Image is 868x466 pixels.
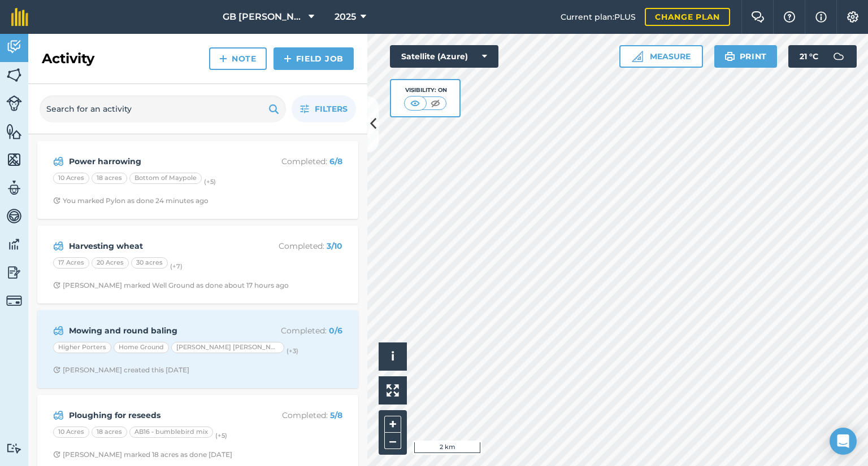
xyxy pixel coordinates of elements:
[129,173,202,184] div: Bottom of Maypole
[219,52,227,65] img: svg+xml;base64,PHN2ZyB4bWxucz0iaHR0cDovL3d3dy53My5vcmcvMjAwMC9zdmciIHdpZHRoPSIxNCIgaGVpZ2h0PSIyNC...
[53,173,89,184] div: 10 Acres
[379,342,407,371] button: i
[40,95,286,122] input: Search for an activity
[11,8,28,26] img: fieldmargin Logo
[724,50,735,63] img: svg+xml;base64,PHN2ZyB4bWxucz0iaHR0cDovL3d3dy53My5vcmcvMjAwMC9zdmciIHdpZHRoPSIxOSIgaGVpZ2h0PSIyNC...
[171,342,284,353] div: [PERSON_NAME] [PERSON_NAME] 1
[384,433,401,449] button: –
[751,11,765,23] img: Two speech bubbles overlapping with the left bubble in the forefront
[53,366,60,373] img: Clock with arrow pointing clockwise
[292,95,356,122] button: Filters
[315,103,348,115] span: Filters
[830,428,857,455] div: Open Intercom Messenger
[815,10,827,24] img: svg+xml;base64,PHN2ZyB4bWxucz0iaHR0cDovL3d3dy53My5vcmcvMjAwMC9zdmciIHdpZHRoPSIxNyIgaGVpZ2h0PSIxNy...
[253,240,342,252] p: Completed :
[69,240,248,252] strong: Harvesting wheat
[619,45,703,68] button: Measure
[53,196,209,205] div: You marked Pylon as done 24 minutes ago
[53,342,111,353] div: Higher Porters
[408,98,422,109] img: svg+xml;base64,PHN2ZyB4bWxucz0iaHR0cDovL3d3dy53My5vcmcvMjAwMC9zdmciIHdpZHRoPSI1MCIgaGVpZ2h0PSI0MC...
[287,347,298,355] small: (+ 3 )
[53,408,64,422] img: svg+xml;base64,PD94bWwgdmVyc2lvbj0iMS4wIiBlbmNvZGluZz0idXRmLTgiPz4KPCEtLSBHZW5lcmF0b3I6IEFkb2JlIE...
[92,427,127,438] div: 18 acres
[69,155,248,168] strong: Power harrowing
[6,443,22,454] img: svg+xml;base64,PD94bWwgdmVyc2lvbj0iMS4wIiBlbmNvZGluZz0idXRmLTgiPz4KPCEtLSBHZW5lcmF0b3I6IEFkb2JlIE...
[53,197,60,204] img: Clock with arrow pointing clockwise
[714,45,778,68] button: Print
[6,95,22,111] img: svg+xml;base64,PD94bWwgdmVyc2lvbj0iMS4wIiBlbmNvZGluZz0idXRmLTgiPz4KPCEtLSBHZW5lcmF0b3I6IEFkb2JlIE...
[6,208,22,225] img: svg+xml;base64,PD94bWwgdmVyc2lvbj0iMS4wIiBlbmNvZGluZz0idXRmLTgiPz4KPCEtLSBHZW5lcmF0b3I6IEFkb2JlIE...
[846,11,860,23] img: A cog icon
[129,427,213,438] div: AB16 - bumblebird mix
[387,384,399,397] img: Four arrows, one pointing top left, one top right, one bottom right and the last bottom left
[6,236,22,253] img: svg+xml;base64,PD94bWwgdmVyc2lvbj0iMS4wIiBlbmNvZGluZz0idXRmLTgiPz4KPCEtLSBHZW5lcmF0b3I6IEFkb2JlIE...
[6,179,22,196] img: svg+xml;base64,PD94bWwgdmVyc2lvbj0iMS4wIiBlbmNvZGluZz0idXRmLTgiPz4KPCEtLSBHZW5lcmF0b3I6IEFkb2JlIE...
[53,282,60,289] img: Clock with arrow pointing clockwise
[335,10,356,24] span: 2025
[53,366,189,375] div: [PERSON_NAME] created this [DATE]
[268,102,279,116] img: svg+xml;base64,PHN2ZyB4bWxucz0iaHR0cDovL3d3dy53My5vcmcvMjAwMC9zdmciIHdpZHRoPSIxOSIgaGVpZ2h0PSIyNC...
[428,98,442,109] img: svg+xml;base64,PHN2ZyB4bWxucz0iaHR0cDovL3d3dy53My5vcmcvMjAwMC9zdmciIHdpZHRoPSI1MCIgaGVpZ2h0PSI0MC...
[632,51,643,62] img: Ruler icon
[253,409,342,421] p: Completed :
[6,151,22,168] img: svg+xml;base64,PHN2ZyB4bWxucz0iaHR0cDovL3d3dy53My5vcmcvMjAwMC9zdmciIHdpZHRoPSI1NiIgaGVpZ2h0PSI2MC...
[42,50,94,68] h2: Activity
[561,11,636,23] span: Current plan : PLUS
[92,257,129,269] div: 20 Acres
[329,326,342,336] strong: 0 / 6
[404,86,447,95] div: Visibility: On
[223,10,304,24] span: GB [PERSON_NAME] Farms
[44,232,351,297] a: Harvesting wheatCompleted: 3/1017 Acres20 Acres30 acres(+7)Clock with arrow pointing clockwise[PE...
[6,264,22,281] img: svg+xml;base64,PD94bWwgdmVyc2lvbj0iMS4wIiBlbmNvZGluZz0idXRmLTgiPz4KPCEtLSBHZW5lcmF0b3I6IEFkb2JlIE...
[284,52,292,65] img: svg+xml;base64,PHN2ZyB4bWxucz0iaHR0cDovL3d3dy53My5vcmcvMjAwMC9zdmciIHdpZHRoPSIxNCIgaGVpZ2h0PSIyNC...
[274,47,354,70] a: Field Job
[788,45,857,68] button: 21 °C
[783,11,796,23] img: A question mark icon
[327,241,342,251] strong: 3 / 10
[53,427,89,438] div: 10 Acres
[53,257,89,269] div: 17 Acres
[329,156,342,166] strong: 6 / 8
[44,402,351,466] a: Ploughing for reseedsCompleted: 5/810 Acres18 acresAB16 - bumblebird mix(+5)Clock with arrow poin...
[53,155,64,168] img: svg+xml;base64,PD94bWwgdmVyc2lvbj0iMS4wIiBlbmNvZGluZz0idXRmLTgiPz4KPCEtLSBHZW5lcmF0b3I6IEFkb2JlIE...
[131,257,168,269] div: 30 acres
[330,410,342,420] strong: 5 / 8
[253,155,342,168] p: Completed :
[114,342,169,353] div: Home Ground
[170,262,183,270] small: (+ 7 )
[53,324,64,337] img: svg+xml;base64,PD94bWwgdmVyc2lvbj0iMS4wIiBlbmNvZGluZz0idXRmLTgiPz4KPCEtLSBHZW5lcmF0b3I6IEFkb2JlIE...
[53,451,60,458] img: Clock with arrow pointing clockwise
[6,293,22,309] img: svg+xml;base64,PD94bWwgdmVyc2lvbj0iMS4wIiBlbmNvZGluZz0idXRmLTgiPz4KPCEtLSBHZW5lcmF0b3I6IEFkb2JlIE...
[69,409,248,421] strong: Ploughing for reseeds
[209,47,267,70] a: Note
[92,173,127,184] div: 18 acres
[53,281,289,290] div: [PERSON_NAME] marked Well Ground as done about 17 hours ago
[44,317,351,381] a: Mowing and round balingCompleted: 0/6Higher PortersHome Ground[PERSON_NAME] [PERSON_NAME] 1(+3)Cl...
[384,416,401,433] button: +
[800,45,818,68] span: 21 ° C
[6,67,22,83] img: svg+xml;base64,PHN2ZyB4bWxucz0iaHR0cDovL3d3dy53My5vcmcvMjAwMC9zdmciIHdpZHRoPSI1NiIgaGVpZ2h0PSI2MC...
[391,349,394,363] span: i
[645,8,730,26] a: Change plan
[6,38,22,55] img: svg+xml;base64,PD94bWwgdmVyc2lvbj0iMS4wIiBlbmNvZGluZz0idXRmLTgiPz4KPCEtLSBHZW5lcmF0b3I6IEFkb2JlIE...
[53,239,64,253] img: svg+xml;base64,PD94bWwgdmVyc2lvbj0iMS4wIiBlbmNvZGluZz0idXRmLTgiPz4KPCEtLSBHZW5lcmF0b3I6IEFkb2JlIE...
[215,432,227,439] small: (+ 5 )
[6,123,22,140] img: svg+xml;base64,PHN2ZyB4bWxucz0iaHR0cDovL3d3dy53My5vcmcvMjAwMC9zdmciIHdpZHRoPSI1NiIgaGVpZ2h0PSI2MC...
[44,148,351,212] a: Power harrowingCompleted: 6/810 Acres18 acresBottom of Maypole(+5)Clock with arrow pointing clock...
[204,178,216,186] small: (+ 5 )
[69,324,248,337] strong: Mowing and round baling
[390,45,498,68] button: Satellite (Azure)
[253,324,342,337] p: Completed :
[53,450,232,459] div: [PERSON_NAME] marked 18 acres as done [DATE]
[827,45,850,68] img: svg+xml;base64,PD94bWwgdmVyc2lvbj0iMS4wIiBlbmNvZGluZz0idXRmLTgiPz4KPCEtLSBHZW5lcmF0b3I6IEFkb2JlIE...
